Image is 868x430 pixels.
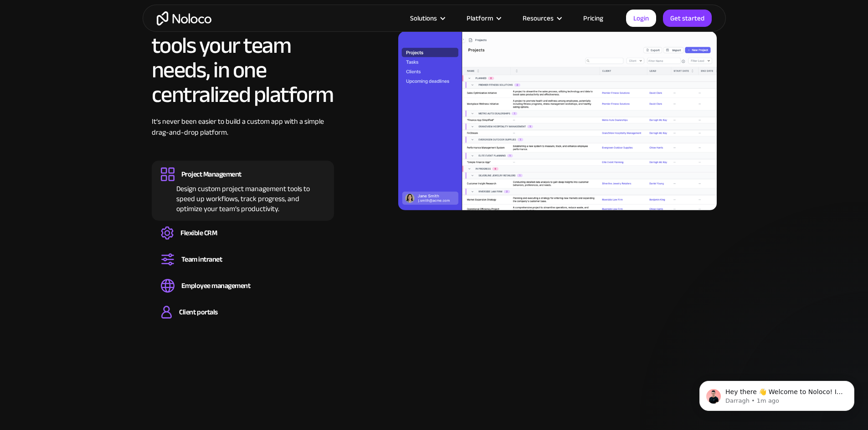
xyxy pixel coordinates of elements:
[180,228,217,238] div: Flexible CRM
[181,281,251,291] div: Employee management
[663,10,712,27] a: Get started
[161,293,325,295] div: Easily manage employee information, track performance, and handle HR tasks from a single platform.
[179,307,217,317] div: Client portals
[181,254,222,264] div: Team intranet
[157,11,211,25] a: home
[410,12,437,24] div: Solutions
[161,266,325,269] div: Set up a central space for your team to collaborate, share information, and stay up to date on co...
[161,181,325,214] div: Design custom project management tools to speed up workflows, track progress, and optimize your t...
[467,12,493,24] div: Platform
[455,12,511,24] div: Platform
[511,12,572,24] div: Resources
[523,12,554,24] div: Resources
[626,10,656,27] a: Login
[572,12,615,24] a: Pricing
[152,116,334,152] div: It’s never been easier to build a custom app with a simple drag-and-drop platform.
[686,362,868,425] iframe: Intercom notifications message
[181,169,241,179] div: Project Management
[161,240,325,243] div: Create a custom CRM that you can adapt to your business’s needs, centralize your workflows, and m...
[152,9,334,107] h2: All the business tools your team needs, in one centralized platform
[399,12,455,24] div: Solutions
[161,319,325,322] div: Build a secure, fully-branded, and personalized client portal that lets your customers self-serve.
